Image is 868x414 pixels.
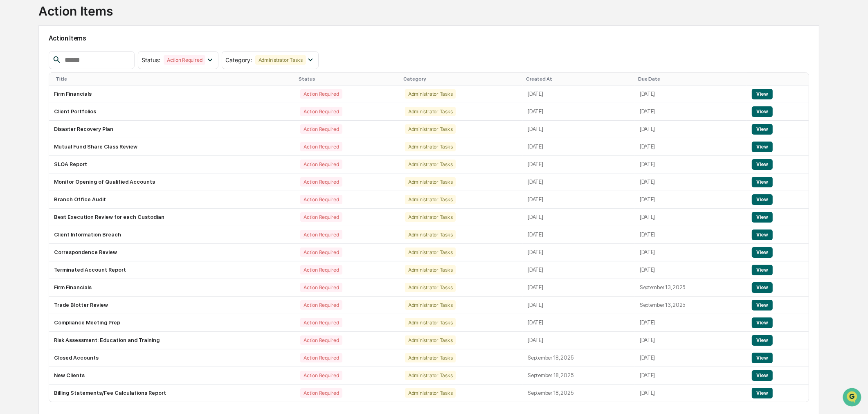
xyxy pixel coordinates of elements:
[405,388,456,398] div: Administrator Tasks
[49,173,296,191] td: Monitor Opening of Qualified Accounts
[5,168,55,182] a: 🔎Data Lookup
[300,124,342,134] div: Action Required
[523,191,635,209] td: [DATE]
[752,142,773,152] button: View
[49,279,296,297] td: Firm Financials
[49,332,296,349] td: Risk Assessment: Education and Training
[300,283,342,292] div: Action Required
[752,161,773,167] a: View
[523,385,635,402] td: September 18, 2025
[523,121,635,138] td: [DATE]
[523,279,635,297] td: [DATE]
[752,229,773,240] button: View
[635,279,747,297] td: September 13, 2025
[752,124,773,135] button: View
[523,332,635,349] td: [DATE]
[49,85,296,103] td: Firm Financials
[300,142,342,151] div: Action Required
[300,230,342,239] div: Action Required
[635,173,747,191] td: [DATE]
[752,159,773,170] button: View
[752,89,773,99] button: View
[523,226,635,244] td: [DATE]
[752,300,773,310] button: View
[752,108,773,115] a: View
[405,300,456,310] div: Administrator Tasks
[403,76,519,82] div: Category
[752,265,773,275] button: View
[405,230,456,239] div: Administrator Tasks
[49,191,296,209] td: Branch Office Audit
[752,284,773,290] a: View
[49,226,296,244] td: Client Information Breach
[405,177,456,187] div: Administrator Tasks
[8,156,15,163] div: 🖐️
[752,337,773,343] a: View
[635,209,747,226] td: [DATE]
[752,196,773,202] a: View
[752,91,773,97] a: View
[635,85,747,103] td: [DATE]
[8,115,23,130] img: 1746055101610-c473b297-6a78-478c-a979-82029cc54cd1
[405,212,456,222] div: Administrator Tasks
[405,107,456,116] div: Administrator Tasks
[638,76,744,82] div: Due Date
[405,265,456,274] div: Administrator Tasks
[49,209,296,226] td: Best Execution Review for each Custodian
[67,155,101,164] span: Attestations
[16,155,53,164] span: Preclearance
[300,318,342,327] div: Action Required
[635,297,747,314] td: September 13, 2025
[300,353,342,362] div: Action Required
[526,76,632,82] div: Created At
[49,297,296,314] td: Trade Blotter Review
[300,371,342,380] div: Action Required
[752,372,773,378] a: View
[752,126,773,132] a: View
[523,138,635,156] td: [DATE]
[842,387,864,409] iframe: Open customer support
[49,385,296,402] td: Billing Statements/Fee Calculations Report
[752,214,773,220] a: View
[752,355,773,361] a: View
[16,171,52,179] span: Data Lookup
[405,318,456,327] div: Administrator Tasks
[225,56,252,63] span: Category :
[8,70,149,83] p: How can we help?
[255,55,306,65] div: Administrator Tasks
[81,191,99,197] span: Pylon
[752,247,773,258] button: View
[523,173,635,191] td: [DATE]
[752,282,773,293] button: View
[49,156,296,173] td: SLOA Report
[49,314,296,332] td: Compliance Meeting Prep
[28,115,134,123] div: Start new chat
[635,314,747,332] td: [DATE]
[405,195,456,204] div: Administrator Tasks
[405,335,456,345] div: Administrator Tasks
[635,244,747,261] td: [DATE]
[635,191,747,209] td: [DATE]
[523,156,635,173] td: [DATE]
[405,248,456,257] div: Administrator Tasks
[752,390,773,396] a: View
[49,367,296,385] td: New Clients
[523,261,635,279] td: [DATE]
[752,267,773,273] a: View
[752,212,773,223] button: View
[300,335,342,345] div: Action Required
[752,302,773,308] a: View
[300,212,342,222] div: Action Required
[635,332,747,349] td: [DATE]
[300,160,342,169] div: Action Required
[405,142,456,151] div: Administrator Tasks
[635,349,747,367] td: [DATE]
[635,103,747,121] td: [DATE]
[752,353,773,363] button: View
[752,144,773,150] a: View
[523,297,635,314] td: [DATE]
[49,121,296,138] td: Disaster Recovery Plan
[405,283,456,292] div: Administrator Tasks
[56,152,105,167] a: 🗄️Attestations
